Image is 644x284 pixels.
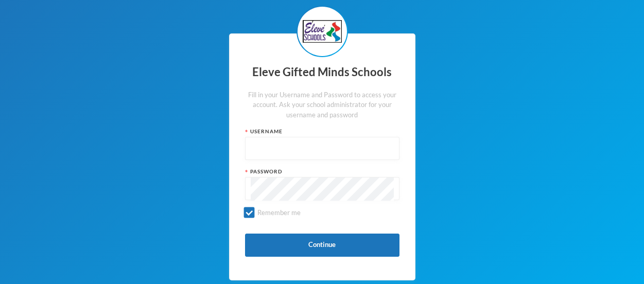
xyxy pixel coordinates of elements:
[245,168,399,175] div: Password
[245,62,399,82] div: Eleve Gifted Minds Schools
[253,208,305,217] span: Remember me
[245,128,399,135] div: Username
[245,90,399,120] div: Fill in your Username and Password to access your account. Ask your school administrator for your...
[245,234,399,257] button: Continue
